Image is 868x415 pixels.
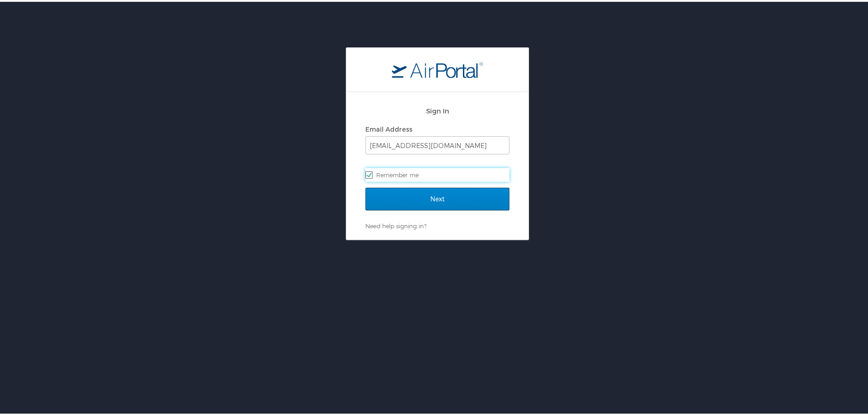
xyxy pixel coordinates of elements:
img: logo [392,60,483,76]
input: Next [365,186,509,209]
label: Email Address [365,123,412,131]
h2: Sign In [365,104,509,114]
label: Remember me [365,166,509,180]
a: Need help signing in? [365,220,426,228]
